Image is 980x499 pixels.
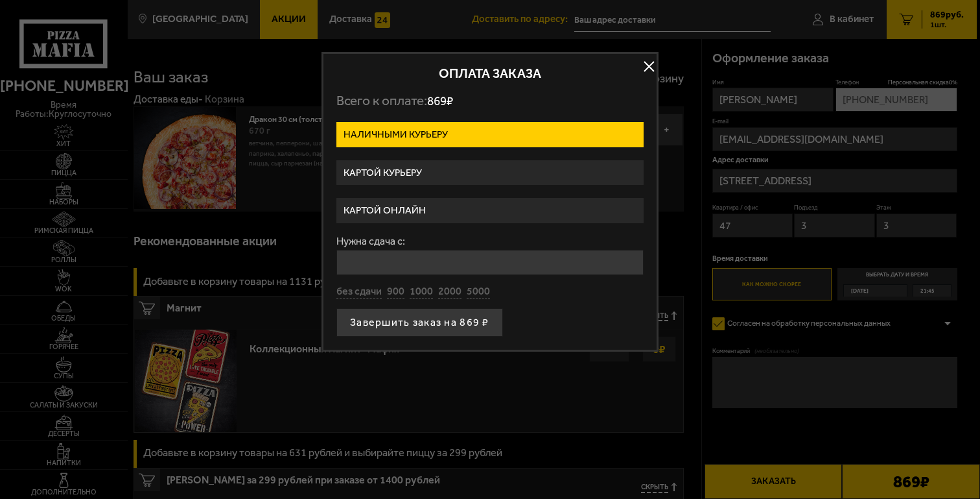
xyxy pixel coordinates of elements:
[336,160,644,186] label: Картой курьеру
[336,285,382,299] button: без сдачи
[410,285,433,299] button: 1000
[336,236,644,247] label: Нужна сдача с:
[336,93,644,109] p: Всего к оплате:
[438,285,461,299] button: 2000
[336,308,503,337] button: Завершить заказ на 869 ₽
[336,122,644,147] label: Наличными курьеру
[387,285,404,299] button: 900
[336,67,644,80] h2: Оплата заказа
[427,93,453,108] span: 869 ₽
[336,198,644,223] label: Картой онлайн
[467,285,490,299] button: 5000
